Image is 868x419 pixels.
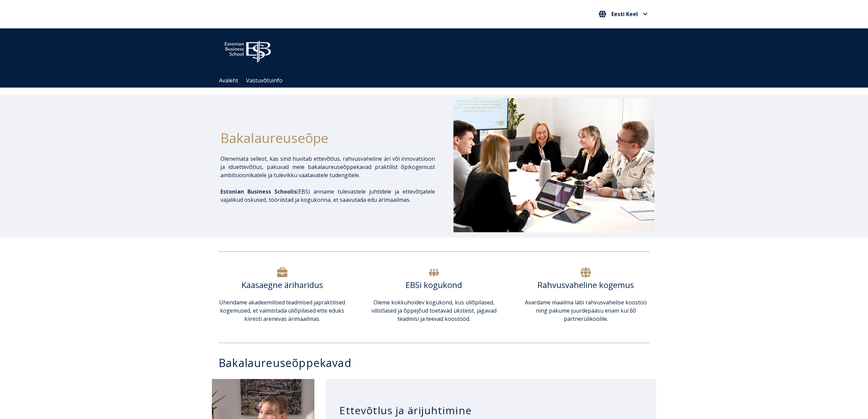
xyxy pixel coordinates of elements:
h3: Ettevõtlus ja ärijuhtimine [339,404,642,417]
a: Avaleht [219,77,238,84]
h1: Bakalaureuseõpe [220,128,435,148]
span: Eesti Keel [611,11,638,17]
h6: Kaasaegne äriharidus [219,280,345,290]
h3: Bakalaureuseõppekavad [219,357,656,369]
p: Avardame maailma läbi rahvusvahelise koostöö ning pakume juurdepääsu enam kui 60 partnerülikoolile. [523,298,649,323]
div: Navigation Menu [215,74,660,88]
span: Ühendame akadeemilised teadmised ja [219,299,318,306]
p: Olenemata sellest, kas sind huvitab ettevõtlus, rahvusvaheline äri või innovatsioon ja iduettevõt... [220,155,435,179]
h6: Rahvusvaheline kogemus [523,280,649,290]
p: EBS) anname tulevastele juhtidele ja ettevõtjatele vajalikud oskused, tööriistad ja kogukonna, et... [220,187,435,204]
span: praktilised kogemused, et valmistada üliõpilased ette eduks kiiresti arenevas ärimaailmas. [220,299,345,323]
a: Vastuvõtuinfo [246,77,283,84]
nav: Vali oma keel [597,9,649,20]
span: Oleme kokkuhoidev kogukond, kus üliõpilased, vilistlased ja õppejõud toetavad üksteist, jagavad t... [371,299,497,323]
span: ( [220,188,298,195]
img: Bakalaureusetudengid [453,98,654,232]
h6: EBSi kogukond [370,280,497,290]
span: Estonian Business Schoolis [220,188,297,195]
button: Eesti Keel [597,9,649,19]
img: ebs_logo2016_white [219,35,277,65]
